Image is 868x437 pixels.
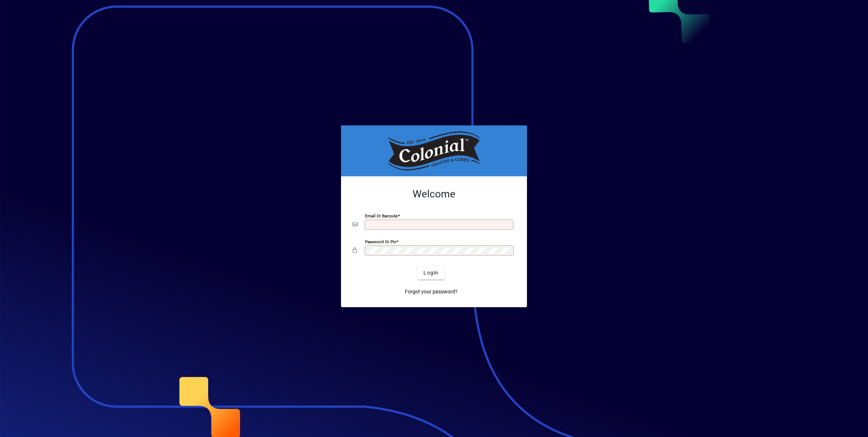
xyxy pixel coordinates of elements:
span: Forgot your password? [405,288,458,296]
button: Login [418,266,444,280]
h2: Welcome [353,188,515,200]
span: Login [423,269,438,277]
a: Forgot your password? [402,285,461,298]
mat-label: Password or Pin [365,239,396,244]
mat-label: Email or Barcode [365,213,398,218]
